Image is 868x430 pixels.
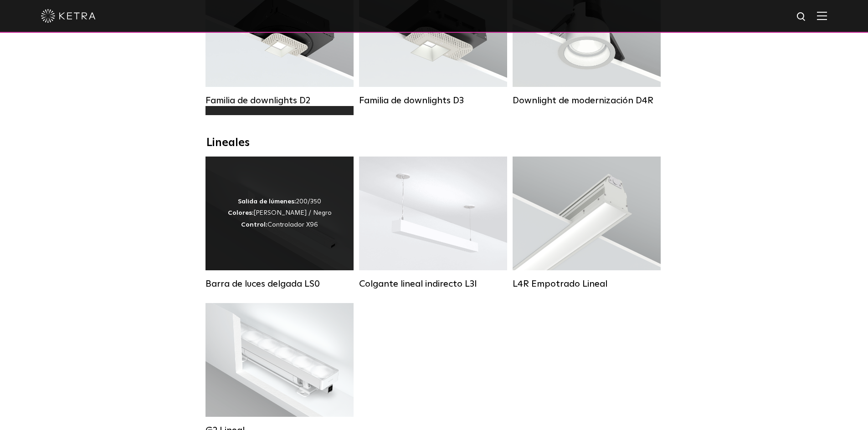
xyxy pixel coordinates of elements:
[205,157,354,289] a: Barra de luces delgada LS0 Salida de lúmenes:200/350Colores:[PERSON_NAME] / NegroControl:Controla...
[228,210,254,216] font: Colores:
[359,96,464,105] font: Familia de downlights D3
[359,279,477,288] font: Colgante lineal indirecto L3I
[206,137,250,148] font: Lineales
[238,198,296,205] font: Salida de lúmenes:
[513,279,607,288] font: L4R Empotrado Lineal
[296,198,321,205] font: 200/350
[254,210,332,216] font: [PERSON_NAME] / Negro
[817,11,827,20] img: Hamburger%20Nav.svg
[267,222,318,228] font: Controlador X96
[41,9,96,23] img: logotipo de ketra 2019 blanco
[513,96,653,105] font: Downlight de modernización D4R
[205,96,310,105] font: Familia de downlights D2
[359,157,507,289] a: Colgante lineal indirecto L3I Salida de lúmenes:400 / 600 / 800 / 1000Colores de la carcasa:[PERS...
[241,222,267,228] font: Control:
[796,11,807,23] img: icono de búsqueda
[513,157,661,289] a: L4R Empotrado Lineal Salida de lúmenes:400 / 600 / 800 / 1000Colores:[PERSON_NAME] / NegroControl...
[205,279,320,288] font: Barra de luces delgada LS0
